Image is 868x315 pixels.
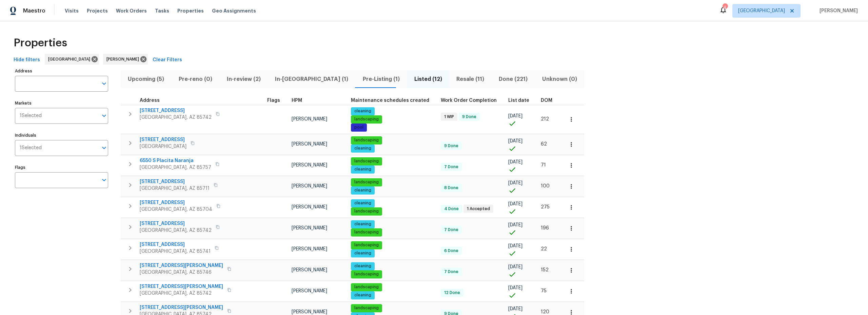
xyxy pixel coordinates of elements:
span: [GEOGRAPHIC_DATA], AZ 85741 [140,248,211,255]
span: landscaping [352,229,381,235]
span: [PERSON_NAME] [292,289,327,293]
span: 1 Accepted [464,206,493,212]
span: [GEOGRAPHIC_DATA], AZ 85742 [140,227,212,234]
span: cleaning [352,221,374,227]
label: Flags [15,165,108,170]
span: [DATE] [508,181,522,185]
span: Properties [177,7,204,14]
span: pool [352,125,366,130]
span: landscaping [352,137,381,143]
span: Done (221) [496,74,531,84]
span: [GEOGRAPHIC_DATA] [48,56,93,63]
span: Address [140,98,160,103]
span: [DATE] [508,202,522,206]
span: [PERSON_NAME] [292,247,327,251]
span: 7 Done [441,227,461,233]
span: [STREET_ADDRESS] [140,220,212,227]
span: cleaning [352,145,374,151]
span: [PERSON_NAME] [292,268,327,272]
span: 275 [541,205,550,209]
span: [DATE] [508,286,522,290]
span: [DATE] [508,265,522,269]
span: [GEOGRAPHIC_DATA], AZ 85746 [140,269,223,276]
span: [GEOGRAPHIC_DATA], AZ 85742 [140,290,223,297]
span: cleaning [352,187,374,193]
span: landscaping [352,284,381,290]
span: 4 Done [441,206,461,212]
span: [PERSON_NAME] [106,56,142,63]
span: [DATE] [508,160,522,164]
span: [DATE] [508,307,522,311]
span: 9 Done [441,143,461,149]
span: landscaping [352,208,381,214]
span: [PERSON_NAME] [292,205,327,209]
span: [GEOGRAPHIC_DATA] [738,7,785,14]
span: 22 [541,247,547,251]
span: 6550 S Placita Naranja [140,157,211,164]
span: 100 [541,184,550,188]
span: Properties [14,40,67,46]
span: [STREET_ADDRESS][PERSON_NAME] [140,262,223,269]
span: 120 [541,310,549,314]
span: 75 [541,289,547,293]
span: Maestro [23,7,45,14]
span: [GEOGRAPHIC_DATA], AZ 85757 [140,164,211,171]
span: 7 Done [441,269,461,275]
span: [STREET_ADDRESS] [140,107,212,114]
span: landscaping [352,242,381,248]
span: landscaping [352,179,381,185]
span: [STREET_ADDRESS] [140,241,211,248]
span: Unknown (0) [539,74,580,84]
span: [STREET_ADDRESS] [140,199,212,206]
span: [DATE] [508,139,522,143]
span: Upcoming (5) [125,74,167,84]
span: [STREET_ADDRESS] [140,136,186,143]
span: HPM [292,98,302,103]
span: [DATE] [508,223,522,227]
span: [GEOGRAPHIC_DATA], AZ 85742 [140,114,212,121]
span: 62 [541,142,547,147]
span: Clear Filters [153,56,182,64]
span: Tasks [155,8,169,13]
span: [DATE] [508,244,522,248]
span: 9 Done [459,114,479,120]
span: cleaning [352,166,374,172]
span: List date [508,98,529,103]
button: Open [99,143,109,153]
span: landscaping [352,305,381,311]
span: Resale (11) [453,74,488,84]
span: landscaping [352,116,381,122]
span: cleaning [352,200,374,206]
span: [PERSON_NAME] [292,184,327,188]
span: 152 [541,268,549,272]
span: Listed (12) [411,74,445,84]
span: [GEOGRAPHIC_DATA], AZ 85711 [140,185,210,192]
span: cleaning [352,292,374,298]
label: Markets [15,101,108,105]
div: [GEOGRAPHIC_DATA] [45,54,99,65]
span: 1 Selected [20,145,42,151]
span: [PERSON_NAME] [292,163,327,167]
span: 12 Done [441,290,463,296]
span: DOM [541,98,552,103]
span: Flags [267,98,280,103]
span: In-review (2) [223,74,264,84]
div: [PERSON_NAME] [103,54,148,65]
span: cleaning [352,250,374,256]
span: 7 Done [441,164,461,170]
span: cleaning [352,263,374,269]
span: Visits [65,7,79,14]
span: 212 [541,117,549,121]
span: Maintenance schedules created [351,98,429,103]
span: [DATE] [508,114,522,118]
span: 1 WIP [441,114,457,120]
span: Geo Assignments [212,7,256,14]
span: [PERSON_NAME] [817,7,858,14]
span: [PERSON_NAME] [292,226,327,230]
button: Open [99,79,109,88]
label: Individuals [15,133,108,137]
span: Work Order Completion [441,98,497,103]
span: [PERSON_NAME] [292,142,327,147]
span: 196 [541,226,549,230]
button: Open [99,111,109,120]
